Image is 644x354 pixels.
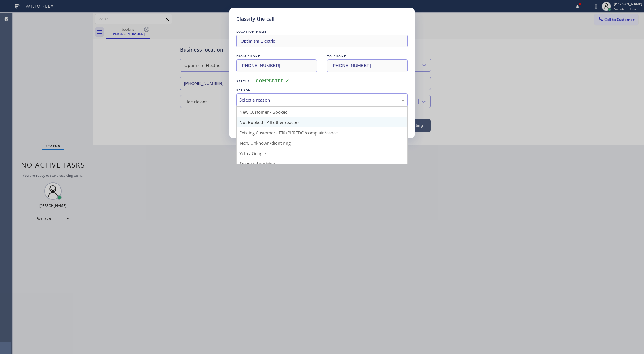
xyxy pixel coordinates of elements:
div: Not Booked - All other reasons [237,117,407,127]
div: Yelp / Google [237,148,407,159]
span: COMPLETED [256,79,289,83]
div: Spam/Advertising [237,159,407,169]
input: To phone [327,59,408,72]
div: Existing Customer - ETA/PI/REDO/complain/cancel [237,127,407,138]
input: From phone [236,59,317,72]
div: REASON: [236,87,408,93]
h5: Classify the call [236,15,275,23]
div: LOCATION NAME [236,28,408,35]
div: Tech, Unknown/didnt ring [237,138,407,148]
div: Select a reason [239,97,405,103]
div: New Customer - Booked [237,107,407,117]
div: TO PHONE [327,53,408,59]
div: FROM PHONE [236,53,317,59]
span: Status: [236,79,251,83]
